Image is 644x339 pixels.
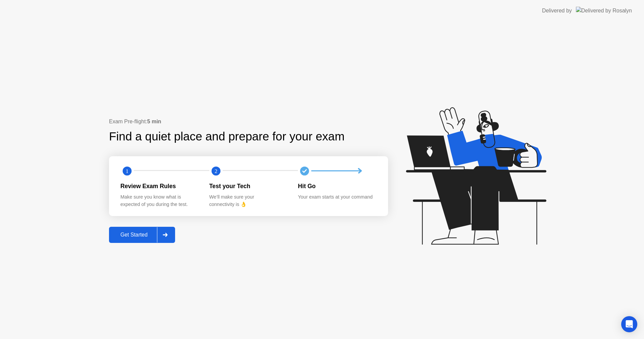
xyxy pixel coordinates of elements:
div: Exam Pre-flight: [109,118,388,126]
b: 5 min [147,119,161,124]
div: Open Intercom Messenger [621,316,637,332]
div: Review Exam Rules [120,182,199,190]
text: 2 [215,168,217,174]
div: We’ll make sure your connectivity is 👌 [209,194,287,208]
div: Make sure you know what is expected of you during the test. [120,194,199,208]
img: Delivered by Rosalyn [576,7,632,14]
div: Delivered by [542,7,572,15]
div: Hit Go [298,182,376,190]
div: Test your Tech [209,182,287,190]
div: Your exam starts at your command [298,194,376,201]
div: Get Started [111,232,157,238]
button: Get Started [109,227,175,243]
div: Find a quiet place and prepare for your exam [109,128,345,145]
text: 1 [126,168,128,174]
